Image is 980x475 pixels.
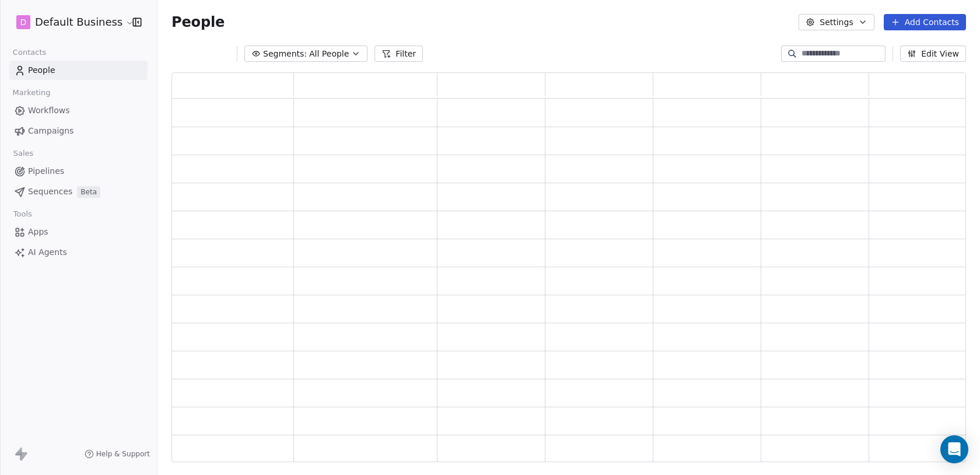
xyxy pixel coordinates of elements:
span: Segments: [263,48,307,60]
span: Apps [28,226,48,238]
span: Beta [77,186,100,198]
span: Contacts [8,44,51,61]
span: Workflows [28,104,70,117]
span: Help & Support [96,449,150,459]
span: Sales [8,145,38,162]
span: All People [309,48,349,60]
a: Workflows [9,101,148,120]
span: D [20,16,27,28]
a: Pipelines [9,162,148,181]
button: DDefault Business [14,12,124,32]
a: Apps [9,222,148,242]
button: Add Contacts [884,14,966,30]
a: Help & Support [85,449,150,459]
a: SequencesBeta [9,182,148,201]
span: Default Business [35,15,123,30]
span: People [28,64,55,76]
div: grid [172,99,977,463]
span: AI Agents [28,246,67,259]
a: AI Agents [9,243,148,262]
span: Pipelines [28,165,64,177]
span: Sequences [28,186,72,198]
button: Settings [799,14,874,30]
a: People [9,61,148,80]
span: People [171,13,225,31]
a: Campaigns [9,121,148,141]
button: Edit View [900,46,966,62]
span: Tools [8,205,37,223]
div: Open Intercom Messenger [940,435,968,463]
span: Campaigns [28,125,73,137]
button: Filter [374,46,423,62]
span: Marketing [8,84,55,102]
